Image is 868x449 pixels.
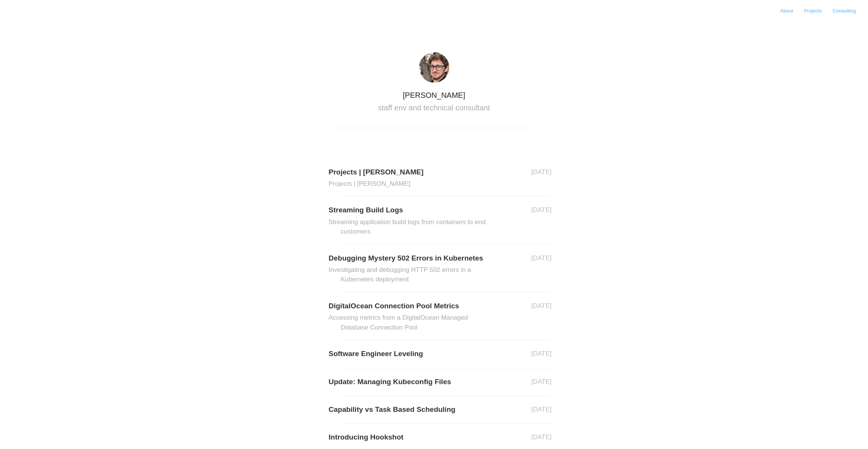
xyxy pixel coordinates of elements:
[341,204,552,236] a: Streaming Build LogsStreaming application build logs from containers to end customers
[336,103,533,113] h2: staff env and technical consultant
[543,376,552,388] aside: [DATE]
[341,179,493,189] h2: Projects | [PERSON_NAME]
[341,313,493,332] h2: Accessing metrics from a DigitalOcean Managed Database Connection Pool
[828,5,860,17] a: Consulting
[543,204,552,216] aside: [DATE]
[341,431,552,443] a: Introducing Hookshot
[341,300,552,332] a: DigitalOcean Connection Pool MetricsAccessing metrics from a DigitalOcean Managed Database Connec...
[341,348,552,360] a: Software Engineer Leveling
[543,253,552,264] aside: [DATE]
[543,300,552,312] aside: [DATE]
[341,376,552,388] a: Update: Managing Kubeconfig Files
[543,404,552,416] aside: [DATE]
[543,348,552,360] aside: [DATE]
[341,166,552,189] a: Projects | [PERSON_NAME]Projects | [PERSON_NAME]
[776,5,798,17] a: About
[799,5,826,17] a: Projects
[341,403,552,416] a: Capability vs Task Based Scheduling
[336,91,533,99] h1: [PERSON_NAME]
[341,252,552,284] a: Debugging Mystery 502 Errors in KubernetesInvestigating and debugging HTTP 502 errors in a Kubern...
[341,265,493,284] h2: Investigating and debugging HTTP 502 errors in a Kubernetes deployment
[543,166,552,178] aside: [DATE]
[341,217,493,237] h2: Streaming application build logs from containers to end customers
[543,432,552,443] aside: [DATE]
[419,52,449,83] img: avatar@2x.jpg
